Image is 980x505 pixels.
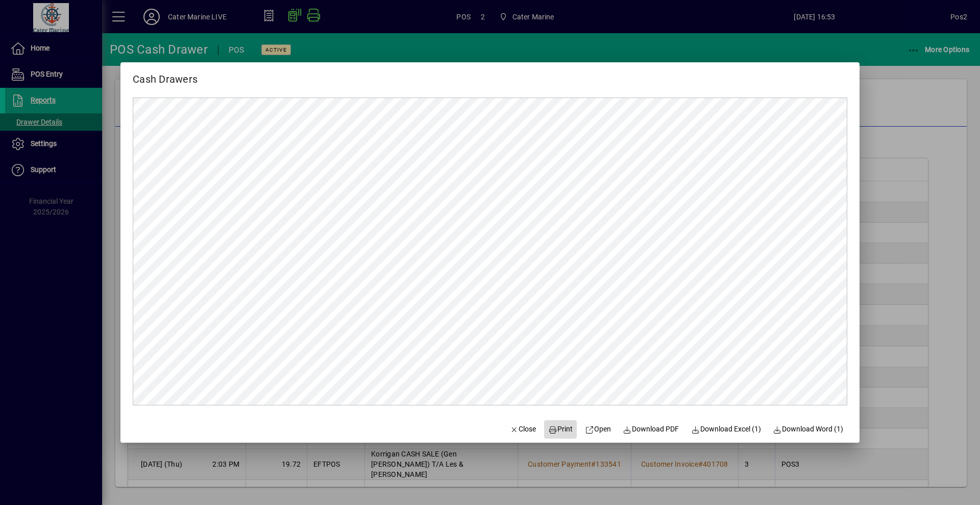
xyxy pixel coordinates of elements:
span: Open [585,424,611,435]
button: Download Excel (1) [687,420,765,439]
button: Close [506,420,541,439]
a: Download PDF [619,420,683,439]
h2: Cash Drawers [120,62,210,87]
span: Download Word (1) [773,424,844,435]
span: Close [510,424,536,435]
span: Download Excel (1) [691,424,761,435]
span: Download PDF [623,424,679,435]
span: Print [548,424,573,435]
button: Download Word (1) [769,420,848,439]
a: Open [581,420,615,439]
button: Print [544,420,577,439]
